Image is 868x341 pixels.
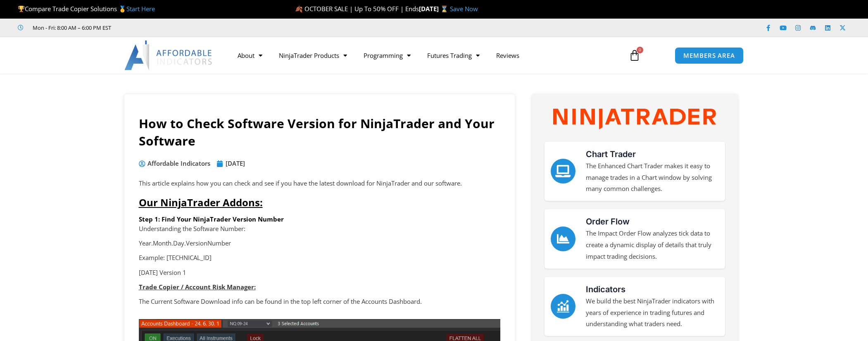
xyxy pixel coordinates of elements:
a: MEMBERS AREA [675,47,744,64]
span: MEMBERS AREA [683,52,735,59]
a: About [229,46,271,65]
span: Affordable Indicators [145,158,210,169]
a: NinjaTrader Products [271,46,355,65]
p: [DATE] Version 1 [139,267,500,279]
nav: Menu [229,46,619,65]
p: We build the best NinjaTrader indicators with years of experience in trading futures and understa... [586,296,719,330]
a: Chart Trader [586,149,636,159]
span: Mon - Fri: 8:00 AM – 6:00 PM EST [31,23,111,33]
img: LogoAI | Affordable Indicators – NinjaTrader [124,41,213,70]
span: Our NinjaTrader Addons: [139,196,263,209]
p: Understanding the Software Number: [139,223,500,235]
p: The Impact Order Flow analyzes tick data to create a dynamic display of details that truly impact... [586,228,719,262]
img: 🏆 [18,6,24,12]
time: [DATE] [226,159,245,167]
p: Example: [TECHNICAL_ID] [139,252,500,264]
p: The Current Software Download info can be found in the top left corner of the Accounts Dashboard. [139,296,500,308]
strong: Trade Copier / Account Risk Manager: [139,283,256,291]
a: Indicators [586,284,625,294]
p: The Enhanced Chart Trader makes it easy to manage trades in a Chart window by solving many common... [586,160,719,195]
a: Chart Trader [551,159,575,184]
span: Compare Trade Copier Solutions 🥇 [18,5,155,13]
span: 🍂 OCTOBER SALE | Up To 50% OFF | Ends [295,5,419,13]
p: This article explains how you can check and see if you have the latest download for NinjaTrader a... [139,178,500,189]
strong: [DATE] ⌛ [419,5,450,13]
a: Reviews [488,46,528,65]
h6: Step 1: Find Your NinjaTrader Version Number [139,215,500,223]
a: Indicators [551,294,575,319]
p: Year.Month.Day.VersionNumber [139,238,500,249]
h1: How to Check Software Version for NinjaTrader and Your Software [139,115,500,150]
a: Programming [355,46,419,65]
a: Order Flow [551,227,575,251]
a: Start Here [126,5,155,13]
iframe: Customer reviews powered by Trustpilot [123,24,247,32]
a: Order Flow [586,217,630,227]
a: 0 [616,43,653,67]
a: Futures Trading [419,46,488,65]
span: 0 [637,47,643,53]
a: Save Now [450,5,478,13]
img: NinjaTrader Wordmark color RGB | Affordable Indicators – NinjaTrader [553,109,716,129]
